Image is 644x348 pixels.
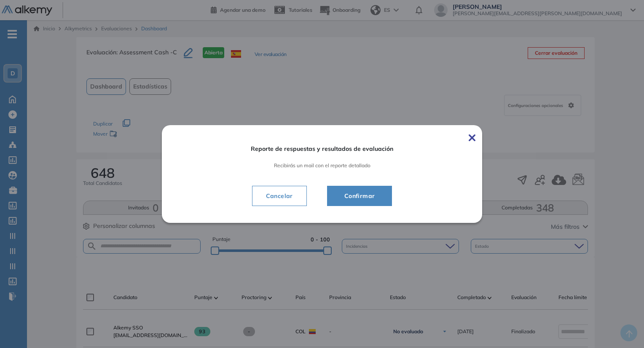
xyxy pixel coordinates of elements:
[252,186,307,206] button: Cancelar
[338,191,382,201] span: Confirmar
[327,186,392,206] button: Confirmar
[259,191,300,201] span: Cancelar
[251,145,393,153] span: Reporte de respuestas y resultados de evaluación
[469,134,475,141] img: Cerrar
[274,162,370,169] span: Recibirás un mail con el reporte detallado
